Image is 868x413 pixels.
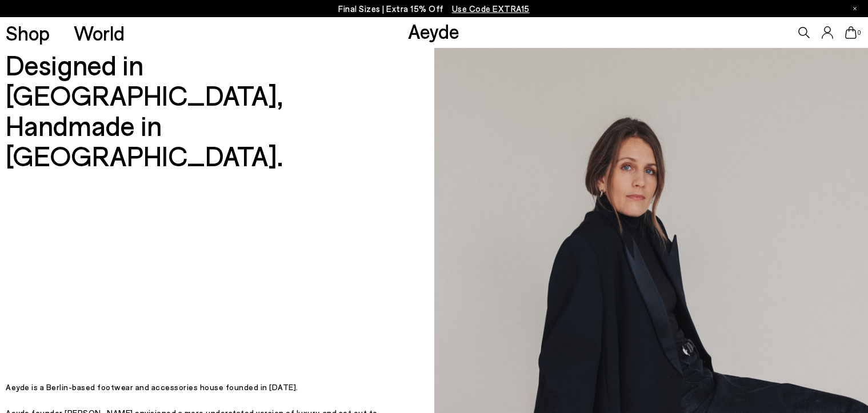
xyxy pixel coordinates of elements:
[857,30,862,36] span: 0
[6,381,411,394] p: Aeyde is a Berlin-based footwear and accessories house founded in [DATE].
[452,3,530,14] span: Navigate to /collections/ss25-final-sizes
[338,2,530,16] p: Final Sizes | Extra 15% Off
[6,50,411,170] h2: Designed in [GEOGRAPHIC_DATA], Handmade in [GEOGRAPHIC_DATA].
[6,23,50,43] a: Shop
[408,19,459,43] a: Aeyde
[845,26,857,39] a: 0
[74,23,125,43] a: World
